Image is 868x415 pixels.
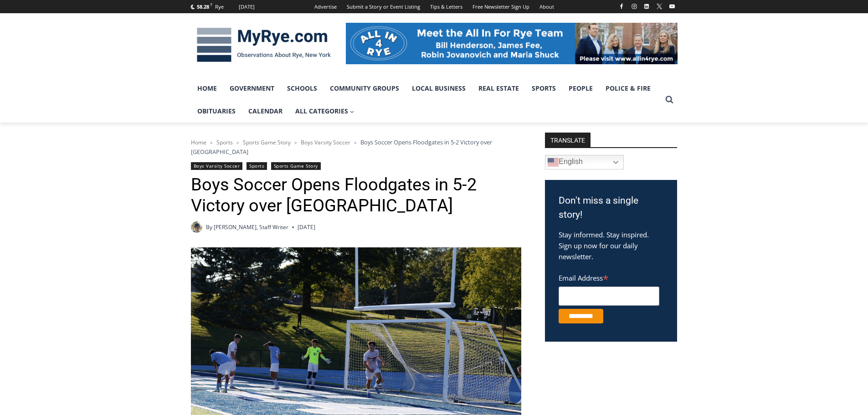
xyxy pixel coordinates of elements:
img: (PHOTO: MyRye.com 2024 Head Intern, Editor and now Staff Writer Charlie Morris. Contributed.)Char... [191,221,202,233]
span: > [236,139,239,146]
a: Home [191,77,223,100]
span: 58.28 [197,3,209,10]
a: Boys Varsity Soccer [301,138,350,146]
a: Home [191,138,206,146]
span: F [211,2,212,7]
a: Sports [216,138,233,146]
a: People [562,77,599,100]
p: Stay informed. Stay inspired. Sign up now for our daily newsletter. [559,229,663,262]
div: Rye [215,3,224,11]
span: > [354,139,357,146]
span: Boys Soccer Opens Floodgates in 5-2 Victory over [GEOGRAPHIC_DATA] [191,138,492,155]
img: All in for Rye [346,23,678,64]
nav: Primary Navigation [191,77,661,123]
a: Linkedin [641,1,652,12]
a: Sports Game Story [271,162,321,170]
a: Facebook [616,1,627,12]
button: View Search Form [661,92,678,108]
a: All Categories [289,100,361,123]
nav: Breadcrumbs [191,138,521,156]
a: English [545,155,624,169]
a: Boys Varsity Soccer [191,162,243,170]
a: Author image [191,221,202,233]
span: > [210,139,213,146]
div: [DATE] [239,3,255,11]
a: Police & Fire [599,77,657,100]
img: en [548,157,559,168]
a: Calendar [242,100,289,123]
time: [DATE] [298,223,315,231]
a: Community Groups [324,77,406,100]
a: Sports Game Story [243,138,291,146]
a: Obituaries [191,100,242,123]
span: All Categories [295,106,354,116]
a: X [654,1,665,12]
a: Instagram [629,1,640,12]
a: Local Business [406,77,472,100]
h3: Don't miss a single story! [559,194,663,222]
label: Email Address [559,269,659,285]
strong: TRANSLATE [545,133,591,147]
img: MyRye.com [191,21,337,69]
a: Real Estate [472,77,525,100]
span: By [206,223,212,231]
a: [PERSON_NAME], Staff Writer [214,223,288,231]
a: Sports [525,77,562,100]
span: > [294,139,297,146]
a: YouTube [667,1,678,12]
a: Sports [247,162,267,170]
a: Schools [281,77,324,100]
h1: Boys Soccer Opens Floodgates in 5-2 Victory over [GEOGRAPHIC_DATA] [191,174,521,216]
a: Government [223,77,281,100]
